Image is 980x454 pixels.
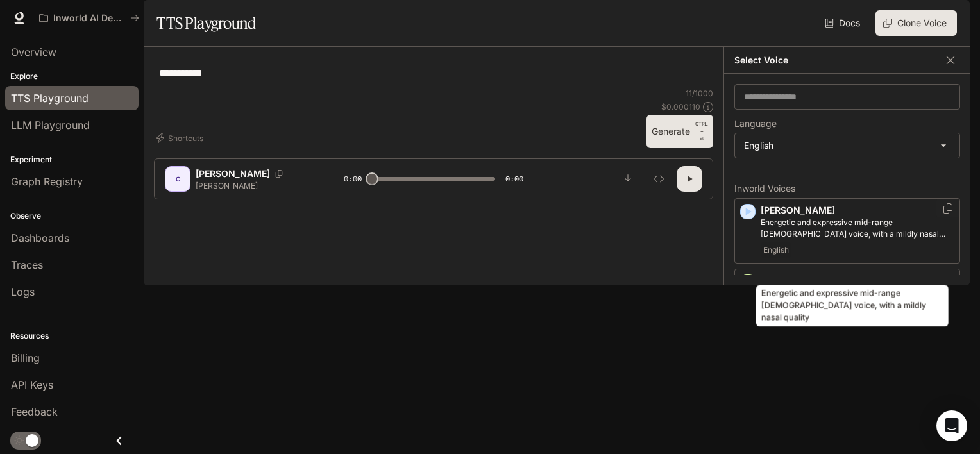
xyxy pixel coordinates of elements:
h1: TTS Playground [156,10,256,36]
button: Inspect [646,166,672,192]
span: English [761,242,791,258]
button: Copy Voice ID [270,170,288,178]
p: Inworld AI Demos [53,13,125,24]
div: Energetic and expressive mid-range [DEMOGRAPHIC_DATA] voice, with a mildly nasal quality [756,285,949,326]
div: English [735,133,959,158]
span: 0:00 [505,172,523,185]
button: All workspaces [33,5,145,31]
button: Clone Voice [875,10,957,36]
p: Energetic and expressive mid-range male voice, with a mildly nasal quality [761,217,954,240]
p: [PERSON_NAME] [761,204,954,217]
p: Inworld Voices [734,184,960,193]
p: [PERSON_NAME] [196,180,313,191]
span: 0:00 [344,172,362,185]
div: C [167,169,188,189]
button: Shortcuts [154,128,208,148]
a: Docs [822,10,865,36]
button: GenerateCTRL +⏎ [646,115,713,148]
p: [PERSON_NAME] [196,167,270,180]
button: Download audio [615,166,641,192]
button: Copy Voice ID [942,203,954,214]
p: Language [734,119,777,128]
p: [PERSON_NAME] [761,274,954,287]
div: Open Intercom Messenger [936,410,967,441]
p: 11 / 1000 [686,88,713,99]
p: ⏎ [695,120,708,143]
p: CTRL + [695,120,708,135]
p: $ 0.000110 [661,101,700,112]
